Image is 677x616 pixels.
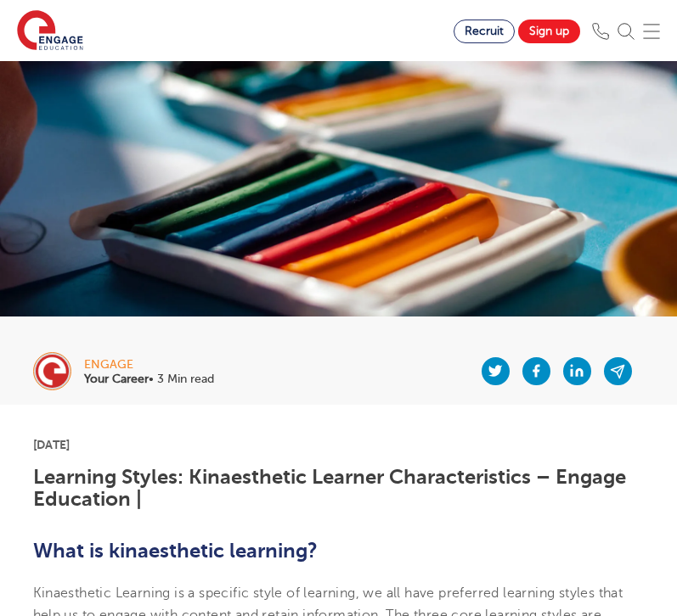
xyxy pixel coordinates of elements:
img: Engage Education [17,10,83,53]
a: Sign up [518,20,580,43]
b: Your Career [84,372,149,385]
h2: What is kinaesthetic learning? [33,536,645,565]
a: Recruit [454,20,515,43]
img: Search [618,23,635,40]
span: Recruit [465,25,504,37]
p: • 3 Min read [84,373,214,385]
img: Mobile Menu [643,23,660,40]
h1: Learning Styles: Kinaesthetic Learner Characteristics – Engage Education | [33,466,645,511]
img: Phone [592,23,609,40]
p: [DATE] [33,439,645,451]
div: engage [84,359,214,371]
